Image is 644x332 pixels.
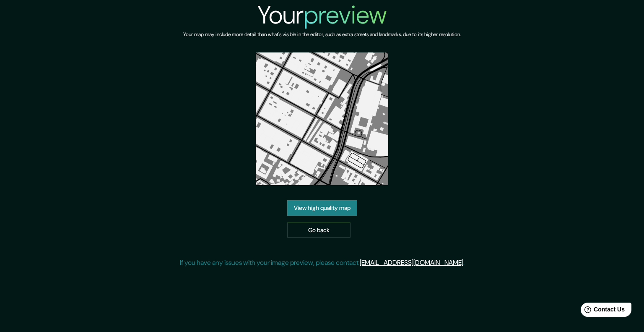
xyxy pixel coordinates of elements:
a: [EMAIL_ADDRESS][DOMAIN_NAME] [360,258,463,267]
p: If you have any issues with your image preview, please contact . [180,258,465,268]
a: View high quality map [287,200,357,216]
img: created-map-preview [256,52,388,185]
iframe: Help widget launcher [569,299,635,323]
h6: Your map may include more detail than what's visible in the editor, such as extra streets and lan... [183,30,461,39]
a: Go back [287,222,351,238]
